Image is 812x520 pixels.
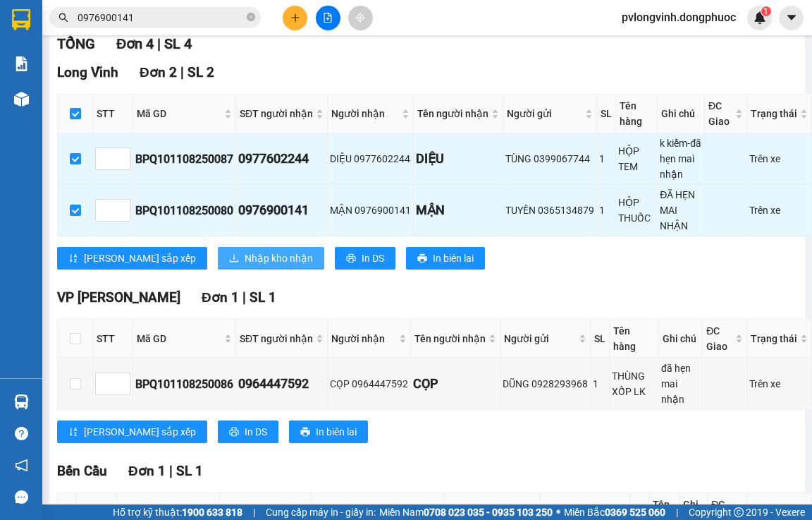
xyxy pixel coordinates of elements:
span: Đơn 4 [116,35,154,52]
div: MẬN 0976900141 [330,202,411,218]
span: printer [300,427,310,438]
button: aim [348,6,373,30]
button: printerIn biên lai [289,421,368,443]
th: STT [93,320,133,358]
div: 0976900141 [238,200,325,220]
span: printer [346,253,356,265]
span: Miền Nam [379,504,553,520]
span: Đơn 1 [128,463,166,479]
div: CỌP [413,374,498,394]
div: CỌP 0964447592 [330,376,408,392]
span: notification [15,459,28,472]
span: Người gửi [543,504,615,520]
div: TUYỀN 0365134879 [505,202,594,218]
span: up [118,375,127,384]
button: caret-down [779,6,804,30]
span: In biên lai [433,250,474,266]
span: sort-ascending [68,427,78,438]
span: Người nhận [331,106,399,121]
span: Increase Value [114,373,130,384]
div: Trên xe [749,151,809,167]
span: copyright [734,507,744,517]
span: Đơn 1 [202,289,239,306]
span: down [118,212,127,220]
span: Tên người nhận [417,106,488,121]
div: 0964447592 [238,374,325,394]
span: | [242,289,246,306]
button: downloadNhập kho nhận [218,247,324,270]
div: Trên xe [749,202,809,218]
td: BPQ101108250080 [133,185,236,236]
span: Decrease Value [114,159,130,169]
button: file-add [316,6,340,30]
td: 0964447592 [236,358,328,410]
span: | [676,504,678,520]
img: solution-icon [14,56,29,71]
span: search [59,13,68,23]
span: VP [PERSON_NAME] [57,289,180,306]
span: file-add [323,13,333,23]
span: Tên người nhận [414,331,486,346]
th: STT [93,95,133,133]
td: CỌP [411,358,500,410]
span: Miền Bắc [564,504,665,520]
span: Tên người nhận [448,504,525,520]
div: Trên xe [749,376,809,392]
span: message [15,490,28,504]
img: icon-new-feature [753,11,766,24]
span: caret-down [785,11,798,24]
sup: 1 [761,6,771,16]
span: SL 1 [176,463,203,479]
span: Mã GD [137,331,221,346]
td: BPQ101108250087 [133,133,236,185]
span: down [118,160,127,169]
span: SĐT người nhận [240,106,313,121]
img: warehouse-icon [14,394,29,409]
span: | [169,463,173,479]
span: SĐT người nhận [240,331,313,346]
button: printerIn biên lai [406,247,485,270]
button: printerIn DS [335,247,395,270]
span: sort-ascending [68,253,78,265]
img: warehouse-icon [14,92,29,107]
td: MẬN [414,185,503,236]
div: 1 [599,151,613,167]
button: sort-ascending[PERSON_NAME] sắp xếp [57,247,207,270]
button: plus [283,6,307,30]
span: Trạng thái [751,106,797,121]
span: close-circle [247,11,255,25]
span: Decrease Value [114,384,130,394]
td: 0976900141 [236,185,328,236]
span: aim [355,13,365,23]
button: printerIn DS [218,421,278,443]
span: TỔNG [57,35,95,52]
span: Người nhận [331,331,396,346]
strong: 0708 023 035 - 0935 103 250 [424,507,553,518]
th: Ghi chú [659,320,703,358]
span: SL 4 [164,35,192,52]
div: BPQ101108250080 [135,202,233,219]
span: Người gửi [507,106,582,121]
div: 1 [599,202,613,218]
span: question-circle [15,427,28,440]
span: Long Vĩnh [57,64,118,80]
span: up [118,150,127,159]
span: In biên lai [316,424,357,440]
span: Cung cấp máy in - giấy in: [266,504,376,520]
span: In DS [362,250,384,266]
span: | [253,504,255,520]
div: 1 [593,376,607,392]
div: THÙNG XỐP LK [612,368,656,399]
span: Người nhận [315,504,430,520]
span: Trạng thái [751,504,797,520]
span: Bến Cầu [57,463,107,479]
div: TÙNG 0399067744 [505,151,594,167]
span: Decrease Value [114,210,130,221]
span: printer [417,253,427,265]
span: 1 [763,6,768,16]
strong: 0369 525 060 [605,507,665,518]
span: Nhập kho nhận [245,250,313,266]
td: DIỆU [414,133,503,185]
div: BPQ101108250087 [135,150,233,168]
span: | [157,35,161,52]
